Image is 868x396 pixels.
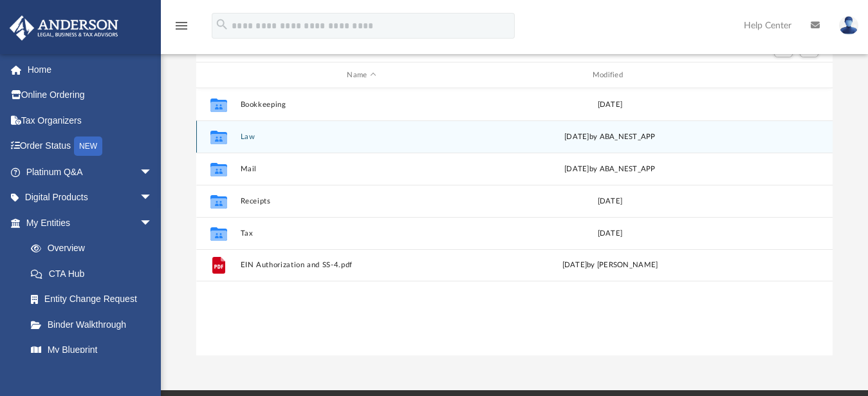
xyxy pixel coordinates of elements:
div: [DATE] [488,99,731,111]
a: Binder Walkthrough [18,312,172,337]
button: Receipts [240,197,483,205]
a: Tax Organizers [9,108,172,133]
div: id [202,70,234,81]
span: arrow_drop_down [140,159,165,185]
button: EIN Authorization and SS-4.pdf [240,261,483,270]
i: menu [174,18,189,33]
a: Online Ordering [9,82,172,108]
div: id [737,70,827,81]
div: Modified [488,70,732,81]
a: Entity Change Request [18,287,172,312]
a: My Blueprint [18,337,165,363]
a: Order StatusNEW [9,133,172,160]
a: Overview [18,236,172,261]
i: search [215,17,229,32]
div: [DATE] by ABA_NEST_APP [488,131,731,143]
a: Platinum Q&Aarrow_drop_down [9,159,172,185]
div: Name [239,70,483,81]
div: [DATE] [488,196,731,207]
button: Law [240,133,483,141]
div: grid [196,88,833,355]
img: Anderson Advisors Platinum Portal [6,15,122,41]
a: CTA Hub [18,261,172,287]
div: NEW [74,137,102,156]
button: Bookkeeping [240,100,483,109]
div: [DATE] by ABA_NEST_APP [488,164,731,175]
div: [DATE] by [PERSON_NAME] [488,260,731,272]
button: Tax [240,229,483,238]
div: [DATE] [488,228,731,240]
a: My Entitiesarrow_drop_down [9,210,172,236]
img: User Pic [839,16,858,35]
button: Mail [240,165,483,173]
a: Digital Productsarrow_drop_down [9,185,172,211]
span: arrow_drop_down [140,185,165,211]
a: menu [174,24,189,33]
a: Home [9,57,172,82]
span: arrow_drop_down [140,210,165,236]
